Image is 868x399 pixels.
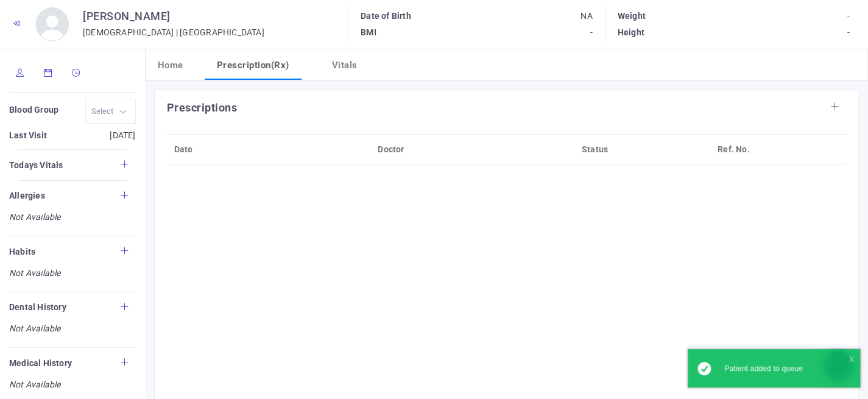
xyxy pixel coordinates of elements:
[9,211,136,224] i: Not Available
[370,134,574,164] th: Doctor
[9,160,63,170] b: Todays Vitals
[332,58,358,72] h5: Vitals
[9,247,35,256] b: Habits
[9,105,58,115] b: Blood Group
[9,358,72,368] b: Medical History
[72,127,136,144] p: [DATE]
[83,8,264,24] h4: [PERSON_NAME]
[83,24,264,41] p: [DEMOGRAPHIC_DATA] | [GEOGRAPHIC_DATA]
[9,322,136,335] i: Not Available
[158,58,183,72] h5: Home
[9,191,45,200] b: Allergies
[361,27,376,37] b: BMI
[167,101,238,114] b: Prescriptions
[476,8,592,24] p: NA
[733,8,850,24] p: -
[724,364,803,373] span: Patient added to queue
[9,302,66,312] b: Dental History
[574,134,710,164] th: Status
[361,11,411,21] b: Date of Birth
[618,11,646,21] b: Weight
[733,24,850,41] p: -
[167,134,371,164] th: Date
[9,378,136,391] i: Not Available
[9,130,47,140] b: Last Visit
[476,24,592,41] p: -
[9,267,136,280] i: Not Available
[91,104,116,118] input: Select
[217,58,289,72] h5: Prescription(Rx)
[710,134,846,164] th: Ref. No.
[618,27,644,37] b: Height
